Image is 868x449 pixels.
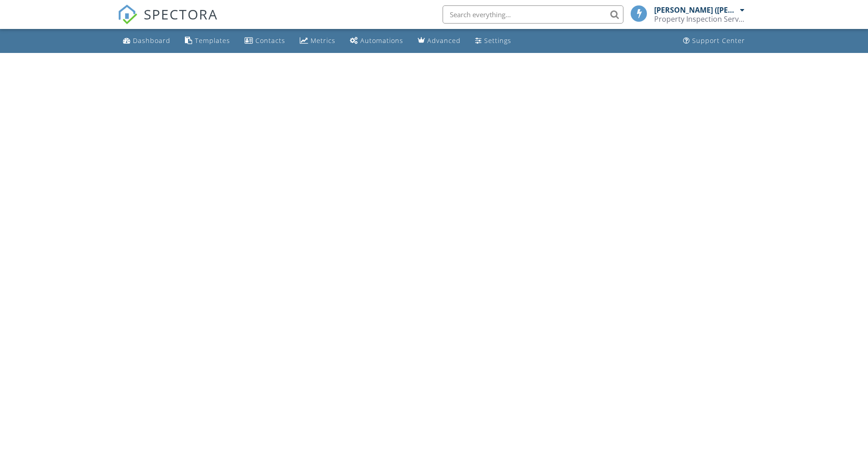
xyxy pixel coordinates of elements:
[195,36,230,45] div: Templates
[255,36,285,45] div: Contacts
[443,5,623,24] input: Search everything...
[346,33,407,49] a: Automations (Basic)
[360,36,403,45] div: Automations
[181,33,234,49] a: Templates
[679,33,749,49] a: Support Center
[484,36,511,45] div: Settings
[133,36,170,45] div: Dashboard
[118,12,218,31] a: SPECTORA
[427,36,461,45] div: Advanced
[119,33,174,49] a: Dashboard
[654,14,745,24] div: Property Inspection Services, LLC
[241,33,289,49] a: Contacts
[144,5,218,24] span: SPECTORA
[414,33,464,49] a: Advanced
[654,5,738,14] div: [PERSON_NAME] ([PERSON_NAME]
[118,5,137,24] img: The Best Home Inspection Software - Spectora
[296,33,339,49] a: Metrics
[692,36,745,45] div: Support Center
[311,36,335,45] div: Metrics
[472,33,515,49] a: Settings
